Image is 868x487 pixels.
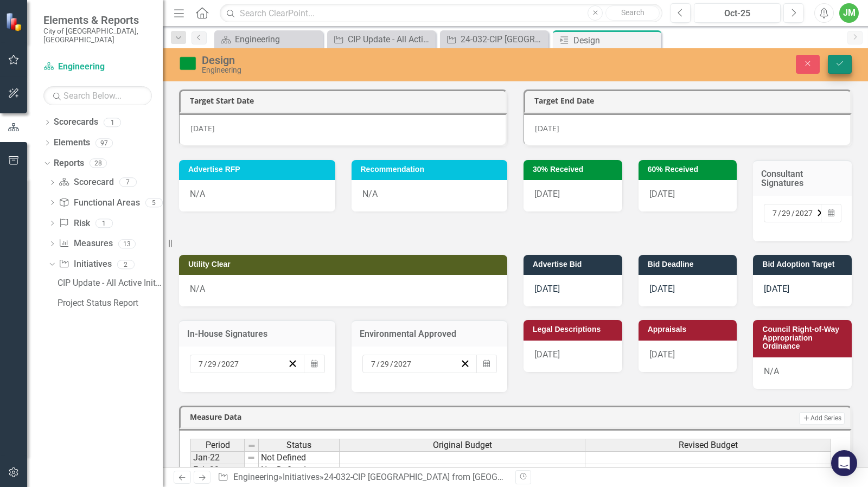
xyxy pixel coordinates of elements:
[59,258,111,271] a: Initiatives
[247,466,256,475] img: 8DAGhfEEPCf229AAAAAElFTkSuQmCC
[179,180,335,212] div: N/A
[54,157,84,170] a: Reports
[648,165,732,174] h3: 60% Received
[764,284,789,294] span: [DATE]
[839,3,859,23] button: JM
[235,33,320,46] div: Engineering
[533,260,617,268] h3: Advertise Bid
[247,453,256,462] img: 8DAGhfEEPCf229AAAAAElFTkSuQmCC
[59,217,90,230] a: Risk
[55,294,163,312] a: Project Status Report
[352,180,508,212] div: N/A
[443,33,546,46] a: 24-032-CIP [GEOGRAPHIC_DATA] from [GEOGRAPHIC_DATA] to [PERSON_NAME][GEOGRAPHIC_DATA] Shared Use ...
[233,472,278,482] a: Engineering
[283,472,320,482] a: Initiatives
[831,450,857,476] div: Open Intercom Messenger
[649,349,675,360] span: [DATE]
[534,349,560,360] span: [DATE]
[605,5,660,21] button: Search
[43,14,152,27] span: Elements & Reports
[218,359,221,369] span: /
[533,165,617,174] h3: 30% Received
[621,8,644,17] span: Search
[648,260,732,268] h3: Bid Deadline
[190,464,245,477] td: Feb-22
[761,169,844,188] h3: Consultant Signatures
[534,97,845,105] h3: Target End Date
[217,33,320,46] a: Engineering
[55,274,163,292] a: CIP Update - All Active Initiatives
[5,12,24,31] img: ClearPoint Strategy
[54,137,90,149] a: Elements
[376,359,380,369] span: /
[461,33,546,46] div: 24-032-CIP [GEOGRAPHIC_DATA] from [GEOGRAPHIC_DATA] to [PERSON_NAME][GEOGRAPHIC_DATA] Shared Use ...
[59,176,113,189] a: Scorecard
[104,118,121,127] div: 1
[218,471,507,484] div: » » »
[286,440,311,450] span: Status
[247,441,256,450] img: 8DAGhfEEPCf229AAAAAElFTkSuQmCC
[433,440,492,450] span: Original Budget
[90,159,107,168] div: 28
[59,197,139,209] a: Functional Areas
[534,284,560,294] span: [DATE]
[762,325,846,350] h3: Council Right-of-Way Appropriation Ordinance
[202,66,552,74] div: Engineering
[753,357,852,389] div: N/A
[118,239,136,248] div: 13
[361,165,502,174] h3: Recommendation
[190,451,245,464] td: Jan-22
[778,208,781,218] span: /
[649,284,675,294] span: [DATE]
[179,275,507,306] div: N/A
[187,329,327,339] h3: In-House Signatures
[190,97,500,105] h3: Target Start Date
[324,472,779,482] a: 24-032-CIP [GEOGRAPHIC_DATA] from [GEOGRAPHIC_DATA] to [PERSON_NAME][GEOGRAPHIC_DATA] Shared Use ...
[58,298,163,308] div: Project Status Report
[694,3,781,23] button: Oct-25
[534,189,560,199] span: [DATE]
[59,238,112,250] a: Measures
[330,33,433,46] a: CIP Update - All Active Initiatives
[95,219,113,228] div: 1
[95,138,113,148] div: 97
[204,359,207,369] span: /
[679,440,738,450] span: Revised Budget
[799,412,845,424] button: Add Series
[43,27,152,44] small: City of [GEOGRAPHIC_DATA], [GEOGRAPHIC_DATA]
[58,278,163,288] div: CIP Update - All Active Initiatives
[648,325,732,334] h3: Appraisals
[190,123,215,133] span: [DATE]
[649,189,675,199] span: [DATE]
[117,260,135,269] div: 2
[119,178,137,187] div: 7
[188,165,330,174] h3: Advertise RFP
[43,61,152,73] a: Engineering
[259,464,340,477] td: Not Defined
[206,440,230,450] span: Period
[190,413,537,421] h3: Measure Data
[360,329,500,339] h3: Environmental Approved
[145,198,163,207] div: 5
[179,55,196,72] img: On Target
[762,260,846,268] h3: Bid Adoption Target
[259,451,340,464] td: Not Defined
[573,34,659,47] div: Design
[348,33,433,46] div: CIP Update - All Active Initiatives
[43,86,152,105] input: Search Below...
[533,325,617,334] h3: Legal Descriptions
[390,359,393,369] span: /
[792,208,795,218] span: /
[54,116,98,129] a: Scorecards
[202,54,552,66] div: Design
[220,4,662,23] input: Search ClearPoint...
[698,7,777,20] div: Oct-25
[188,260,502,268] h3: Utility Clear
[535,123,559,133] span: [DATE]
